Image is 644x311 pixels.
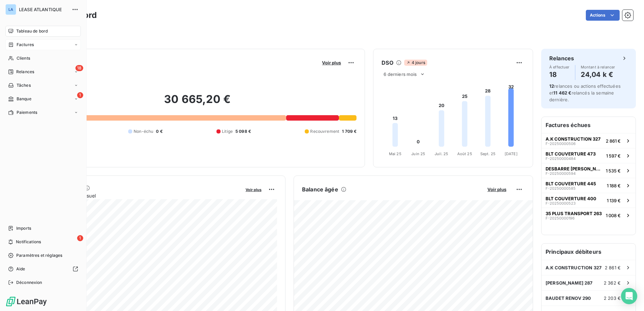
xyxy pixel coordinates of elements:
span: 1 008 € [606,213,621,218]
span: F-20250000585 [546,186,576,190]
span: Notifications [16,239,41,245]
span: 1 709 € [342,128,356,134]
div: Open Intercom Messenger [621,288,637,304]
button: 35 PLUS TRANSPORT 263F-202500001961 008 € [542,208,636,223]
span: 2 203 € [604,295,621,301]
button: Actions [586,10,620,21]
span: 1 [77,92,83,98]
span: Relances [16,69,34,75]
span: 2 861 € [605,265,621,270]
h6: Balance âgée [302,185,338,193]
h6: Principaux débiteurs [542,244,636,260]
span: 1 597 € [606,153,621,159]
span: Aide [16,266,25,272]
span: 1 139 € [607,198,621,203]
button: BLT COUVERTURE 400F-202500005231 139 € [542,193,636,208]
span: Clients [17,55,30,61]
img: Logo LeanPay [5,296,47,307]
button: DESBARRE [PERSON_NAME] C469F-202500005941 535 € [542,163,636,178]
tspan: Juil. 25 [435,151,448,156]
span: Litige [222,128,233,134]
span: Déconnexion [16,279,42,286]
span: Tâches [17,82,31,88]
span: 18 [75,65,83,71]
span: A.K CONSTRUCTION 327 [546,136,601,142]
span: Factures [17,42,34,48]
span: 5 098 € [235,128,251,134]
span: 35 PLUS TRANSPORT 263 [546,211,602,216]
span: Tableau de bord [16,28,48,34]
span: Banque [17,96,31,102]
span: F-20250000196 [546,216,575,220]
span: Non-échu [134,128,153,134]
tspan: Juin 25 [412,151,425,156]
h6: DSO [382,59,393,67]
a: Aide [5,264,81,274]
span: 2 362 € [604,280,621,286]
span: DESBARRE [PERSON_NAME] C469 [546,166,603,171]
span: 1 188 € [607,183,621,188]
span: Voir plus [322,60,341,65]
span: Imports [16,225,31,231]
span: Paramètres et réglages [16,252,62,258]
span: Montant à relancer [581,65,615,69]
span: 6 derniers mois [384,71,417,77]
span: 0 € [156,128,162,134]
span: BLT COUVERTURE 400 [546,196,596,201]
h6: Relances [549,54,574,62]
tspan: Sept. 25 [480,151,496,156]
span: F-20250000484 [546,157,576,161]
span: 4 jours [404,60,427,66]
span: 12 [549,83,554,89]
span: [PERSON_NAME] 287 [546,280,593,286]
button: BLT COUVERTURE 473F-202500004841 597 € [542,148,636,163]
span: BLT COUVERTURE 445 [546,181,596,186]
span: À effectuer [549,65,570,69]
button: Voir plus [485,186,508,192]
span: Paiements [17,109,37,116]
button: A.K CONSTRUCTION 327F-202500005062 861 € [542,133,636,148]
span: 11 462 € [553,90,571,96]
span: BAUDET RENOV 290 [546,295,591,301]
span: F-20250000506 [546,142,576,146]
h4: 18 [549,69,570,80]
button: Voir plus [244,186,263,192]
h6: Factures échues [542,117,636,133]
h4: 24,04 k € [581,69,615,80]
h2: 30 665,20 € [38,92,356,113]
span: Chiffre d'affaires mensuel [38,192,241,199]
span: 1 535 € [606,168,621,173]
span: A.K CONSTRUCTION 327 [546,265,602,270]
span: F-20250000523 [546,201,576,205]
tspan: Mai 25 [389,151,401,156]
span: BLT COUVERTURE 473 [546,151,596,157]
span: Voir plus [246,187,261,192]
span: 2 861 € [606,138,621,144]
button: BLT COUVERTURE 445F-202500005851 188 € [542,178,636,193]
span: relances ou actions effectuées et relancés la semaine dernière. [549,83,621,102]
span: LEASE ATLANTIQUE [19,7,68,12]
div: LA [5,4,16,15]
span: F-20250000594 [546,171,576,175]
button: Voir plus [320,60,343,66]
span: Voir plus [487,187,506,192]
tspan: Août 25 [457,151,472,156]
span: 1 [77,235,83,241]
tspan: [DATE] [505,151,517,156]
span: Recouvrement [310,128,339,134]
